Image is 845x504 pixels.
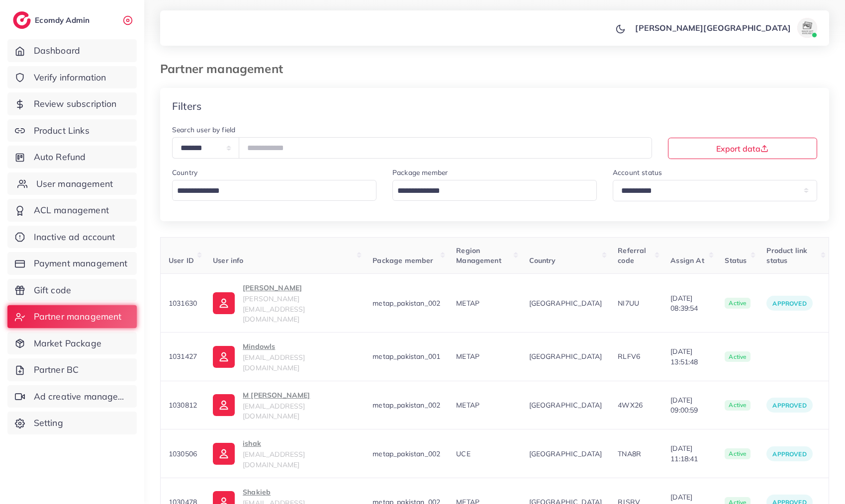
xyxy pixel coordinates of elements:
[7,358,137,381] a: Partner BC
[772,402,806,409] span: Approved
[34,310,122,323] span: Partner management
[34,124,90,137] span: Product Links
[766,246,807,265] span: Product link status
[34,284,71,297] span: Gift code
[670,256,704,265] span: Assign At
[172,100,201,112] h4: Filters
[213,394,235,416] img: ic-user-info.36bf1079.svg
[169,352,197,361] span: 1031427
[618,449,641,458] span: TNA8R
[172,125,235,135] label: Search user by field
[670,395,709,416] span: [DATE] 09:00:59
[36,177,113,190] span: User management
[670,346,709,367] span: [DATE] 13:51:48
[169,256,194,265] span: User ID
[169,449,197,458] span: 1030506
[7,92,137,115] a: Review subscription
[169,401,197,410] span: 1030812
[213,346,235,368] img: ic-user-info.36bf1079.svg
[13,11,92,29] a: logoEcomdy Admin
[172,168,197,177] label: Country
[243,282,357,294] p: [PERSON_NAME]
[456,352,479,361] span: METAP
[529,256,556,265] span: Country
[7,385,137,408] a: Ad creative management
[243,450,305,469] span: [EMAIL_ADDRESS][DOMAIN_NAME]
[613,168,662,177] label: Account status
[243,340,357,352] p: Mindowls
[34,363,79,376] span: Partner BC
[529,351,602,361] span: [GEOGRAPHIC_DATA]
[392,168,448,177] label: Package member
[772,300,806,307] span: Approved
[618,352,640,361] span: RLFV6
[373,256,433,265] span: Package member
[618,246,646,265] span: Referral code
[373,449,440,458] span: metap_pakistan_002
[668,138,817,159] button: Export data
[7,146,137,168] a: Auto Refund
[7,172,137,195] a: User management
[243,402,305,420] span: [EMAIL_ADDRESS][DOMAIN_NAME]
[7,332,137,355] a: Market Package
[34,71,106,84] span: Verify information
[630,18,821,38] a: [PERSON_NAME][GEOGRAPHIC_DATA]avatar
[7,252,137,275] a: Payment management
[213,256,243,265] span: User info
[35,15,92,25] h2: Ecomdy Admin
[725,351,751,362] span: active
[34,204,109,217] span: ACL management
[243,294,305,324] span: [PERSON_NAME][EMAIL_ADDRESS][DOMAIN_NAME]
[243,437,357,449] p: ishak
[373,401,440,410] span: metap_pakistan_002
[34,257,128,270] span: Payment management
[34,44,80,57] span: Dashboard
[456,401,479,410] span: METAP
[213,443,235,465] img: ic-user-info.36bf1079.svg
[772,450,806,458] span: Approved
[7,39,137,62] a: Dashboard
[394,183,584,199] input: Search for option
[635,22,791,34] p: [PERSON_NAME][GEOGRAPHIC_DATA]
[243,353,305,372] span: [EMAIL_ADDRESS][DOMAIN_NAME]
[373,299,440,308] span: metap_pakistan_002
[725,400,751,411] span: active
[213,282,357,324] a: [PERSON_NAME][PERSON_NAME][EMAIL_ADDRESS][DOMAIN_NAME]
[373,352,440,361] span: metap_pakistan_001
[34,97,117,110] span: Review subscription
[13,11,31,29] img: logo
[716,145,768,153] span: Export data
[34,337,101,350] span: Market Package
[7,199,137,222] a: ACL management
[34,151,86,164] span: Auto Refund
[7,279,137,302] a: Gift code
[618,299,639,308] span: NI7UU
[797,18,817,38] img: avatar
[243,486,357,498] p: Shakieb
[7,412,137,434] a: Setting
[7,119,137,142] a: Product Links
[34,417,63,429] span: Setting
[456,299,479,308] span: METAP
[670,443,709,464] span: [DATE] 11:18:41
[160,62,291,76] h3: Partner management
[174,183,364,199] input: Search for option
[670,293,709,314] span: [DATE] 08:39:54
[213,292,235,314] img: ic-user-info.36bf1079.svg
[172,180,376,201] div: Search for option
[392,180,597,201] div: Search for option
[213,340,357,373] a: Mindowls[EMAIL_ADDRESS][DOMAIN_NAME]
[456,449,470,458] span: UCE
[456,246,501,265] span: Region Management
[243,389,357,401] p: M [PERSON_NAME]
[725,256,747,265] span: Status
[725,448,751,459] span: active
[34,390,129,403] span: Ad creative management
[34,231,115,244] span: Inactive ad account
[7,226,137,249] a: Inactive ad account
[169,299,197,308] span: 1031630
[213,437,357,470] a: ishak[EMAIL_ADDRESS][DOMAIN_NAME]
[618,401,643,410] span: 4WX26
[529,298,602,308] span: [GEOGRAPHIC_DATA]
[529,449,602,459] span: [GEOGRAPHIC_DATA]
